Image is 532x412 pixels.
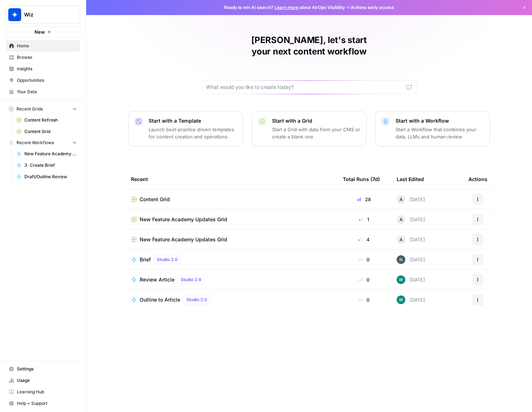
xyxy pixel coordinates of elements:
button: Start with a WorkflowStart a Workflow that combines your data, LLMs and human review [375,111,490,146]
span: Recent Workflows [17,139,54,146]
button: Recent Workflows [6,137,80,148]
span: Actions early access [351,4,394,11]
span: Outline to Article [140,296,180,303]
a: Learn more [275,5,298,10]
span: Content Refresh [24,117,77,123]
button: New [6,27,80,37]
span: Insights [17,66,77,72]
p: Start with a Workflow [396,117,484,124]
div: 0 [343,296,385,303]
a: Content Grid [13,126,80,137]
a: Usage [6,375,80,386]
div: [DATE] [397,295,425,304]
span: Opportunities [17,77,77,84]
span: Brief [140,256,151,263]
a: Browse [6,52,80,63]
a: Review ArticleStudio 2.0 [131,275,331,284]
div: Last Edited [397,169,424,189]
span: A [400,216,403,223]
span: Ready to win AI search? about AirOps Visibility [224,4,345,11]
span: A [400,236,403,243]
span: Content Grid [140,196,170,203]
p: Start a Grid with data from your CMS or create a blank one [272,126,360,140]
div: [DATE] [397,275,425,284]
a: New Feature Academy Updates [13,148,80,160]
span: Browse [17,54,77,61]
a: Content Grid [131,196,331,203]
a: Outline to ArticleStudio 2.0 [131,295,331,304]
a: Your Data [6,86,80,98]
a: Learning Hub [6,386,80,398]
div: 0 [343,276,385,283]
span: A [400,196,403,203]
p: Launch best-practice driven templates for content creation and operations [149,126,237,140]
span: 3. Create Brief [24,162,77,169]
a: New Feature Academy Updates Grid [131,236,331,243]
span: Wiz [24,11,67,18]
div: 0 [343,256,385,263]
a: BriefStudio 2.0 [131,255,331,264]
span: Studio 2.0 [157,256,178,263]
span: Home [17,43,77,49]
a: Content Refresh [13,114,80,126]
div: Recent [131,169,331,189]
span: New Feature Academy Updates [24,151,77,157]
button: Start with a TemplateLaunch best-practice driven templates for content creation and operations [128,111,243,146]
span: Help + Support [17,400,77,407]
p: Start with a Template [149,117,237,124]
span: New Feature Academy Updates Grid [140,236,227,243]
img: vaiar9hhcrg879pubqop5lsxqhgw [397,275,405,284]
div: Total Runs (7d) [343,169,380,189]
p: Start with a Grid [272,117,360,124]
span: Settings [17,366,77,372]
span: Recent Grids [17,106,43,112]
a: Settings [6,363,80,375]
img: mfx9qxiwvwbk9y2m949wqpoopau8 [397,255,405,264]
span: New Feature Academy Updates Grid [140,216,227,223]
span: Studio 2.0 [186,297,207,303]
div: 1 [343,216,385,223]
img: vaiar9hhcrg879pubqop5lsxqhgw [397,295,405,304]
span: Draft/Outline Review [24,174,77,180]
span: Usage [17,377,77,384]
a: 3. Create Brief [13,160,80,171]
span: Your Data [17,89,77,95]
div: [DATE] [397,235,425,244]
div: [DATE] [397,215,425,224]
button: Help + Support [6,398,80,409]
span: Review Article [140,276,174,283]
a: Opportunities [6,75,80,86]
div: [DATE] [397,195,425,204]
h1: [PERSON_NAME], let's start your next content workflow [201,34,417,57]
a: Insights [6,63,80,75]
div: 28 [343,196,385,203]
button: Workspace: Wiz [6,6,80,24]
button: Start with a GridStart a Grid with data from your CMS or create a blank one [252,111,367,146]
p: Start a Workflow that combines your data, LLMs and human review [396,126,484,140]
div: 4 [343,236,385,243]
div: [DATE] [397,255,425,264]
input: What would you like to create today? [206,84,403,91]
a: Draft/Outline Review [13,171,80,183]
span: Content Grid [24,128,77,135]
span: Studio 2.0 [181,276,201,283]
a: Home [6,40,80,52]
div: Actions [468,169,487,189]
button: Recent Grids [6,104,80,114]
a: New Feature Academy Updates Grid [131,216,331,223]
span: New [34,28,45,35]
span: Learning Hub [17,389,77,395]
img: Wiz Logo [8,8,21,21]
